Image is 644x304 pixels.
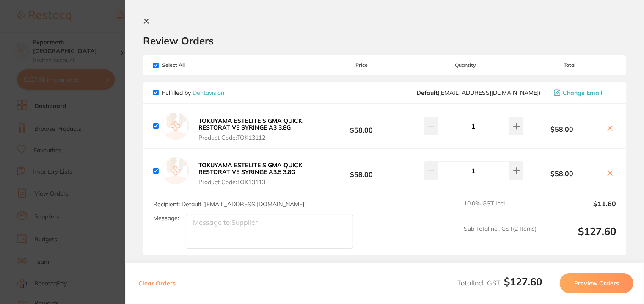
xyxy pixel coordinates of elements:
[193,89,224,97] a: Dentavision
[162,113,189,140] img: empty.jpg
[408,62,524,68] span: Quantity
[560,273,633,293] button: Preview Orders
[504,275,542,288] b: $127.60
[416,89,438,97] b: Default
[198,161,302,176] b: TOKUYAMA ESTELITE SIGMA QUICK RESTORATIVE SYRINGE A3.5 3.8G
[136,273,178,293] button: Clear Orders
[196,161,315,186] button: TOKUYAMA ESTELITE SIGMA QUICK RESTORATIVE SYRINGE A3.5 3.8G Product Code:TOK13113
[198,117,302,131] b: TOKUYAMA ESTELITE SIGMA QUICK RESTORATIVE SYRINGE A3 3.8G
[523,62,616,68] span: Total
[315,118,408,134] b: $58.00
[464,225,537,249] span: Sub Total Incl. GST ( 2 Items)
[551,89,616,97] button: Change Email
[315,62,408,68] span: Price
[153,215,179,222] label: Message:
[198,134,313,141] span: Product Code: TOK13112
[457,279,542,287] span: Total Incl. GST
[143,34,626,47] h2: Review Orders
[464,200,537,218] span: 10.0 % GST Incl.
[543,225,616,249] output: $127.60
[196,117,315,141] button: TOKUYAMA ESTELITE SIGMA QUICK RESTORATIVE SYRINGE A3 3.8G Product Code:TOK13112
[523,170,601,177] b: $58.00
[162,89,224,96] p: Fulfilled by
[563,89,603,96] span: Change Email
[153,200,306,208] span: Recipient: Default ( [EMAIL_ADDRESS][DOMAIN_NAME] )
[153,62,238,68] span: Select All
[315,163,408,179] b: $58.00
[416,89,540,96] span: rachelngarel@bigpond.com
[523,125,601,133] b: $58.00
[162,157,189,184] img: empty.jpg
[198,179,313,185] span: Product Code: TOK13113
[543,200,616,218] output: $11.60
